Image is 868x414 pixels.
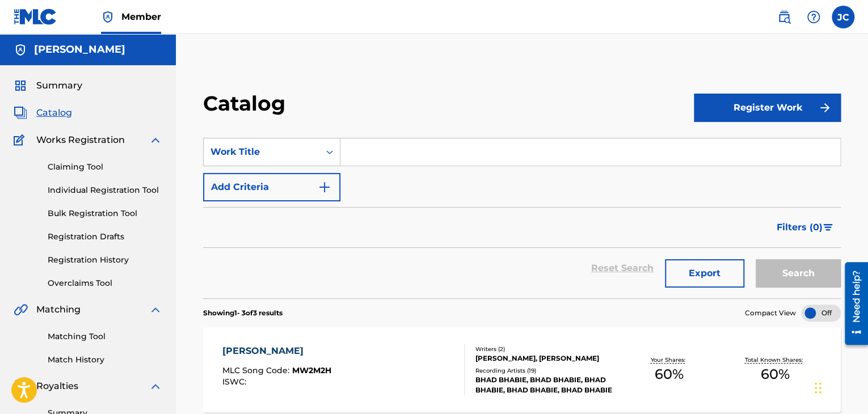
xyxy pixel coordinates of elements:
img: expand [149,303,162,316]
img: f7272a7cc735f4ea7f67.svg [818,101,832,115]
div: Writers ( 2 ) [475,345,616,353]
img: Summary [14,79,27,92]
div: [PERSON_NAME] [222,344,331,358]
div: Work Title [210,145,313,159]
img: Royalties [14,379,27,393]
div: Drag [815,371,821,405]
button: Add Criteria [203,173,340,201]
span: MW2M2H [292,365,331,375]
img: search [777,10,791,24]
img: expand [149,379,162,393]
img: Matching [14,303,28,316]
button: Filters (0) [770,213,841,242]
span: Summary [36,79,82,92]
img: Accounts [14,43,27,57]
a: Individual Registration Tool [48,184,162,196]
span: 60 % [655,364,684,385]
a: Claiming Tool [48,161,162,173]
a: Match History [48,354,162,366]
span: MLC Song Code : [222,365,292,375]
div: BHAD BHABIE, BHAD BHABIE, BHAD BHABIE, BHAD BHABIE, BHAD BHABIE [475,375,616,395]
img: 9d2ae6d4665cec9f34b9.svg [318,180,331,194]
a: CatalogCatalog [14,106,72,120]
iframe: Resource Center [836,258,868,349]
a: [PERSON_NAME]MLC Song Code:MW2M2HISWC:Writers (2)[PERSON_NAME], [PERSON_NAME]Recording Artists (1... [203,327,841,412]
button: Register Work [694,94,841,122]
p: Your Shares: [650,356,688,364]
a: Registration History [48,254,162,266]
a: Registration Drafts [48,231,162,243]
p: Showing 1 - 3 of 3 results [203,308,283,318]
img: MLC Logo [14,9,57,25]
img: Catalog [14,106,27,120]
span: Matching [36,303,81,316]
a: Overclaims Tool [48,277,162,289]
img: expand [149,133,162,147]
img: help [807,10,820,24]
span: Compact View [745,308,796,318]
a: Matching Tool [48,331,162,343]
div: [PERSON_NAME], [PERSON_NAME] [475,353,616,364]
button: Export [665,259,744,288]
span: Catalog [36,106,72,120]
div: Help [802,6,825,28]
a: Public Search [773,6,795,28]
span: Filters ( 0 ) [777,221,823,234]
div: Recording Artists ( 19 ) [475,366,616,375]
span: Works Registration [36,133,125,147]
a: Bulk Registration Tool [48,208,162,219]
span: ISWC : [222,377,249,387]
span: 60 % [761,364,790,385]
img: Works Registration [14,133,28,147]
div: User Menu [832,6,854,28]
iframe: Chat Widget [811,360,868,414]
form: Search Form [203,138,841,298]
span: Member [121,10,161,23]
a: SummarySummary [14,79,82,92]
p: Total Known Shares: [745,356,806,364]
h2: Catalog [203,91,291,116]
h5: Jahleel Carter [34,43,125,56]
img: Top Rightsholder [101,10,115,24]
img: filter [823,224,833,231]
span: Royalties [36,379,78,393]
